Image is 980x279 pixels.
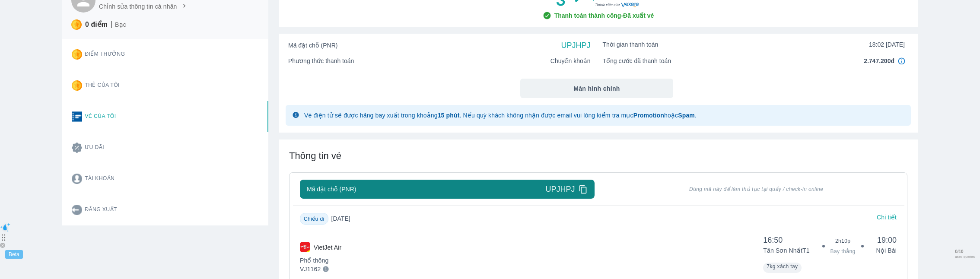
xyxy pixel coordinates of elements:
span: Thanh toán thành công - Đã xuất vé [554,11,654,20]
span: Thông tin vé [289,150,341,161]
span: [DATE] [331,214,357,223]
span: Dùng mã này để làm thủ tục tại quầy / check-in online [616,186,897,193]
button: Tài khoản [65,163,220,194]
button: Đăng xuất [65,194,220,225]
img: ticket [72,111,82,122]
img: account [72,174,82,184]
span: Thời gian thanh toán [603,40,659,49]
p: Tân Sơn Nhất T1 [763,246,809,255]
div: Beta [5,250,23,259]
p: 0 điểm [85,20,108,29]
strong: Promotion [633,112,664,119]
span: 2h10p [835,238,850,244]
button: Ưu đãi [65,132,220,163]
span: 18:02 [DATE] [869,40,905,49]
strong: Spam [678,112,695,119]
img: star [72,49,82,60]
img: logout [72,205,82,215]
p: Nội Bài [876,246,897,255]
span: UPJHPJ [561,40,591,51]
p: Phổ thông [300,256,341,265]
span: 16:50 [763,235,809,245]
button: Thẻ của tôi [65,70,220,101]
img: check-circle [543,11,551,20]
p: VietJet Air [314,243,341,252]
p: Chỉnh sửa thông tin cá nhân [99,2,177,11]
img: glyph [293,112,299,118]
button: Vé của tôi [65,101,220,132]
p: Bạc [115,20,126,29]
span: Mã đặt chỗ (PNR) [288,41,337,50]
strong: 15 phút [438,112,460,119]
span: Bay thẳng [830,248,856,255]
span: Vé điện tử sẽ được hãng bay xuất trong khoảng . Nếu quý khách không nhận được email vui lòng kiểm... [304,112,697,119]
button: Điểm thưởng [65,39,220,70]
span: Tổng cước đã thanh toán [603,57,671,65]
img: in4 [898,57,905,64]
span: Phương thức thanh toán [288,57,354,65]
p: VJ1162 [300,265,321,273]
p: Chi tiết [877,213,897,225]
span: Màn hình chính [573,84,620,93]
span: 2.747.200đ [864,57,894,65]
span: used queries [955,255,975,259]
span: Chiều đi [304,216,325,222]
div: Card thong tin user [62,39,268,225]
span: 0 / 10 [955,249,975,255]
img: star [72,80,82,91]
span: Mã đặt chỗ (PNR) [307,185,356,193]
img: promotion [72,143,82,153]
span: UPJHPJ [546,184,575,194]
span: 7kg xách tay [767,263,798,269]
img: star [71,19,82,30]
span: Chuyển khoản [550,57,591,65]
button: Màn hình chính [520,79,674,98]
span: 19:00 [876,235,897,245]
